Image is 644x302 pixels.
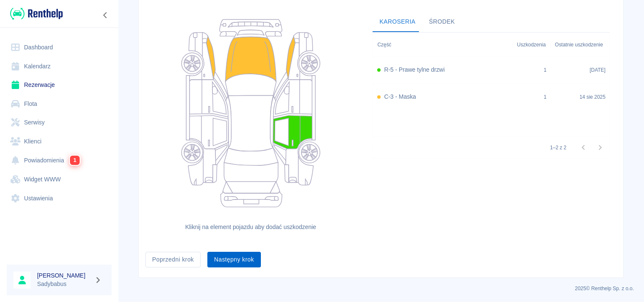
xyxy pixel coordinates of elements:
[550,144,566,151] p: 1–2 z 2
[7,57,112,76] a: Kalendarz
[7,151,112,170] a: Powiadomienia1
[544,93,547,101] div: 1
[99,10,112,21] button: Zwiń nawigację
[544,66,547,74] div: 1
[517,33,546,57] div: Uszkodzenia
[551,57,610,84] div: [DATE]
[373,33,513,57] div: Część
[7,7,63,21] a: Renthelp logo
[7,132,112,151] a: Klienci
[152,223,349,232] h6: Kliknij na element pojazdu aby dodać uszkodzenie
[513,33,551,57] div: Uszkodzenia
[37,280,91,289] p: Sadybabus
[10,7,63,21] img: Renthelp logo
[7,75,112,94] a: Rezerwacje
[7,38,112,57] a: Dashboard
[7,189,112,208] a: Ustawienia
[7,94,112,113] a: Flota
[551,84,610,111] div: 14 sie 2025
[128,285,634,292] p: 2025 © Renthelp Sp. z o.o.
[422,12,462,32] button: Środek
[37,271,91,280] h6: [PERSON_NAME]
[70,156,80,165] span: 1
[377,33,391,57] div: Część
[207,252,261,267] button: Następny krok
[145,252,201,267] button: Poprzedni krok
[7,113,112,132] a: Serwisy
[7,170,112,189] a: Widget WWW
[551,33,610,57] div: Ostatnie uszkodzenie
[555,33,603,57] div: Ostatnie uszkodzenie
[384,92,416,101] h6: C-3 - Maska
[373,12,422,32] button: Karoseria
[384,65,445,74] h6: R-5 - Prawe tylne drzwi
